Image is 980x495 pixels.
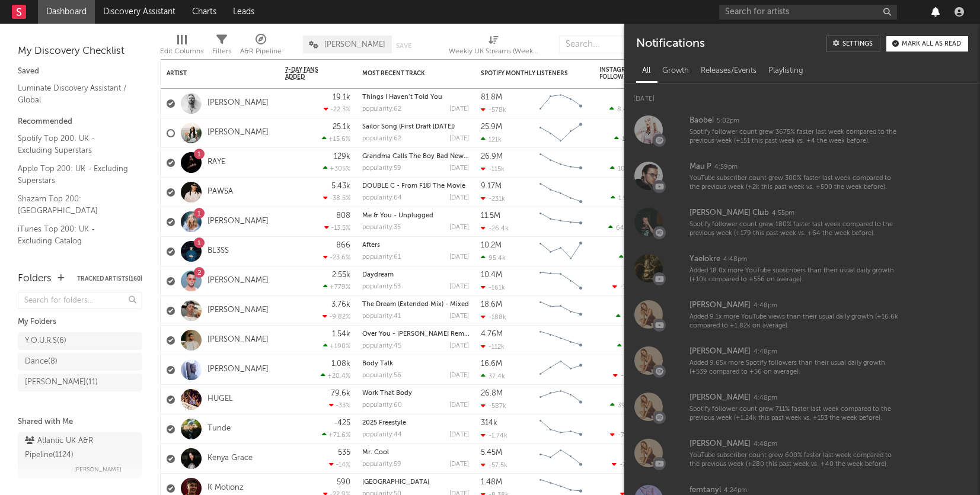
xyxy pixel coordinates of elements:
[208,483,244,493] a: K Motionz
[362,183,469,189] div: DOUBLE C - From F1® The Movie
[481,402,506,410] div: -587k
[338,449,350,457] div: 535
[362,70,451,77] div: Most Recent Track
[762,61,809,81] div: Playlisting
[362,242,469,249] div: Afters
[331,390,350,397] div: 79.6k
[689,359,898,377] div: Added 9.65x more Spotify followers than their usual daily growth (+539 compared to +56 on average).
[689,174,898,192] div: YouTube subscriber count grew 300% faster last week compared to the previous week (+2k this past ...
[362,461,401,468] div: popularity: 59
[208,424,231,434] a: Tunde
[481,360,502,368] div: 16.6M
[362,361,469,367] div: Body Talk
[322,135,350,143] div: +15.6 %
[332,271,350,279] div: 2.55k
[449,195,469,201] div: [DATE]
[332,330,350,338] div: 1.54k
[754,440,777,449] div: 4:48pm
[534,266,588,296] svg: Chart title
[362,106,401,112] div: popularity: 62
[336,212,350,220] div: 808
[362,124,455,130] a: Sailor Song (First Draft [DATE])
[25,355,58,369] div: Dance ( 8 )
[167,70,256,77] div: Artist
[624,199,980,245] a: [PERSON_NAME] Club4:55pmSpotify follower count grew 180% faster last week compared to the previou...
[481,136,502,143] div: 121k
[449,44,538,59] div: Weekly UK Streams (Weekly UK Streams)
[362,272,394,278] a: Daydream
[337,478,350,486] div: 590
[323,283,350,291] div: +779 %
[609,105,659,113] div: ( )
[618,403,634,409] span: 39.3k
[449,254,469,261] div: [DATE]
[481,343,505,351] div: -112k
[689,298,751,313] div: [PERSON_NAME]
[362,301,469,308] div: The Dream (Extended Mix) - Mixed
[481,106,506,114] div: -578k
[624,107,980,153] a: Baobei5:02pmSpotify follower count grew 3675% faster last week compared to the previous week (+15...
[362,402,402,409] div: popularity: 60
[481,432,507,439] div: -1.74k
[617,107,634,113] span: 8.43k
[362,195,402,201] div: popularity: 64
[534,385,588,414] svg: Chart title
[613,372,659,380] div: ( )
[772,209,794,218] div: 4:55pm
[618,195,634,202] span: 1.95k
[362,432,402,438] div: popularity: 44
[618,432,633,439] span: -704
[689,220,898,239] div: Spotify follower count grew 180% faster last week compared to the previous week (+179 this past w...
[689,160,711,174] div: Mau P
[362,254,401,261] div: popularity: 61
[18,432,142,478] a: Atlantic UK A&R Pipeline(1124)[PERSON_NAME]
[331,360,350,368] div: 1.08k
[362,372,401,379] div: popularity: 56
[624,337,980,384] a: [PERSON_NAME]4:48pmAdded 9.65x more Spotify followers than their usual daily growth (+539 compare...
[362,213,469,219] div: Me & You - Unplugged
[620,284,634,291] span: -335
[449,224,469,231] div: [DATE]
[77,276,142,282] button: Tracked Artists(160)
[559,36,648,53] input: Search...
[481,313,506,321] div: -188k
[719,5,897,20] input: Search for artists
[324,41,385,49] span: [PERSON_NAME]
[362,136,401,142] div: popularity: 62
[449,30,538,64] div: Weekly UK Streams (Weekly UK Streams)
[362,343,401,349] div: popularity: 45
[362,153,469,160] div: Grandma Calls The Boy Bad News - From F1® The Movie
[689,114,714,128] div: Baobei
[886,36,968,52] button: Mark all as read
[18,353,142,371] a: Dance(8)
[610,431,659,439] div: ( )
[481,461,507,469] div: -57.5k
[534,148,588,178] svg: Chart title
[362,284,401,290] div: popularity: 53
[18,44,142,59] div: My Discovery Checklist
[534,326,588,355] svg: Chart title
[610,401,659,409] div: ( )
[481,70,570,77] div: Spotify Monthly Listeners
[616,225,628,232] span: 646
[362,420,406,426] a: 2025 Freestyle
[449,284,469,290] div: [DATE]
[481,419,497,427] div: 314k
[902,41,961,47] div: Mark all as read
[362,165,401,172] div: popularity: 59
[212,30,231,64] div: Filters
[208,335,269,345] a: [PERSON_NAME]
[622,136,639,143] span: 1.98k
[481,242,502,249] div: 10.2M
[362,242,380,249] a: Afters
[534,207,588,237] svg: Chart title
[689,451,898,470] div: YouTube subscriber count grew 600% faster last week compared to the previous week (+280 this past...
[324,224,350,232] div: -13.5 %
[612,283,659,291] div: ( )
[608,224,659,232] div: ( )
[18,315,142,329] div: My Folders
[240,44,282,59] div: A&R Pipeline
[620,462,634,468] span: -787
[689,252,720,266] div: Yaelokre
[396,43,411,49] button: Save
